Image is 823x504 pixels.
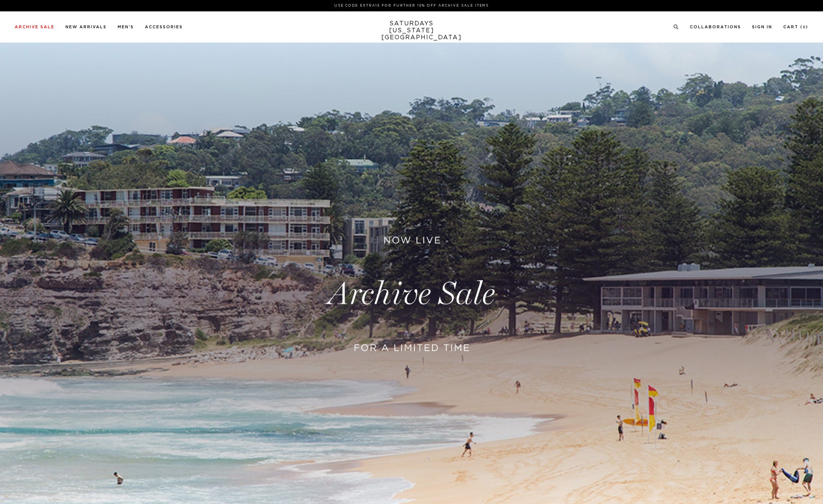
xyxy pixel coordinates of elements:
a: Men's [118,25,134,29]
a: Sign In [752,25,772,29]
p: Use Code EXTRA15 for Further 15% Off Archive Sale Items [18,3,805,8]
small: 0 [803,26,806,29]
a: Archive Sale [15,25,54,29]
a: Collaborations [690,25,741,29]
a: New Arrivals [65,25,107,29]
a: Cart (0) [783,25,808,29]
a: Accessories [145,25,183,29]
a: SATURDAYS[US_STATE][GEOGRAPHIC_DATA] [381,20,442,41]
